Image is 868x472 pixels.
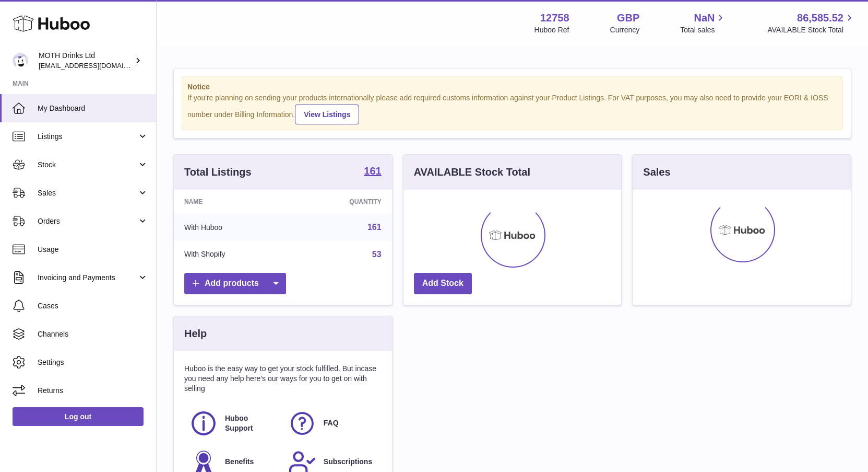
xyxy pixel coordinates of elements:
span: Listings [38,132,137,142]
h3: Total Listings [184,165,252,179]
div: MOTH Drinks Ltd [39,51,133,71]
strong: GBP [617,11,639,25]
span: [EMAIL_ADDRESS][DOMAIN_NAME] [39,61,153,70]
span: 86,585.52 [797,11,843,25]
a: Huboo Support [189,409,278,438]
a: FAQ [288,409,376,438]
p: Huboo is the easy way to get your stock fulfilled. But incase you need any help here's our ways f... [184,364,382,394]
a: View Listings [295,105,359,124]
span: Channels [38,329,148,339]
a: Add Stock [414,273,472,294]
span: Subscriptions [324,457,372,467]
span: Cases [38,301,148,311]
span: Orders [38,216,137,226]
div: Huboo Ref [534,25,569,35]
h3: Help [184,327,207,341]
th: Quantity [291,190,391,214]
span: My Dashboard [38,103,148,113]
a: Add products [184,273,286,294]
strong: Notice [187,82,837,92]
strong: 12758 [540,11,569,25]
span: Stock [38,160,137,170]
strong: 161 [364,166,381,176]
span: Returns [38,386,148,396]
span: AVAILABLE Stock Total [767,25,855,35]
td: With Shopify [174,241,291,268]
span: NaN [694,11,715,25]
span: Benefits [225,457,254,467]
h3: Sales [643,165,670,179]
span: Huboo Support [225,413,277,433]
td: With Huboo [174,214,291,241]
a: Log out [13,407,144,426]
span: Sales [38,188,137,198]
th: Name [174,190,291,214]
h3: AVAILABLE Stock Total [414,165,530,179]
span: Total sales [680,25,727,35]
a: 86,585.52 AVAILABLE Stock Total [767,11,855,35]
img: orders@mothdrinks.com [13,53,28,68]
a: 161 [364,166,381,178]
a: NaN Total sales [680,11,727,35]
div: If you're planning on sending your products internationally please add required customs informati... [187,93,837,124]
span: FAQ [324,418,339,428]
a: 53 [372,250,382,259]
span: Usage [38,245,148,255]
span: Invoicing and Payments [38,273,137,283]
a: 161 [367,223,382,232]
div: Currency [610,25,640,35]
span: Settings [38,358,148,367]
